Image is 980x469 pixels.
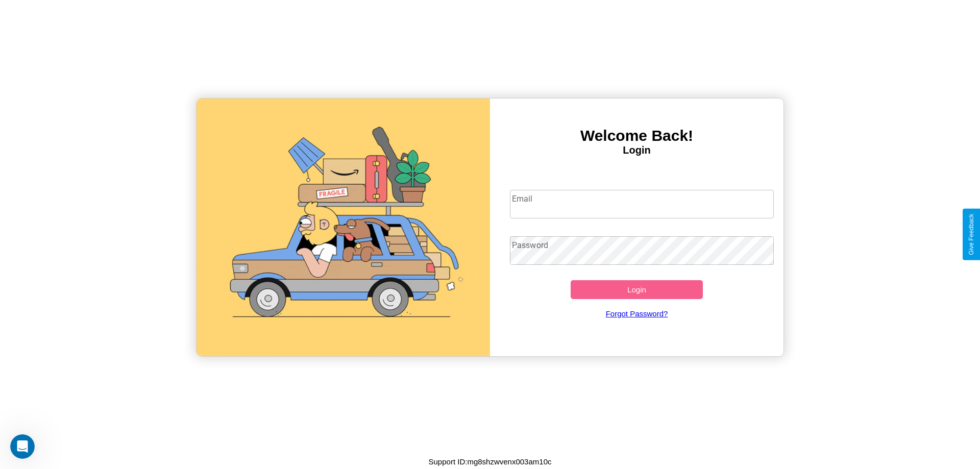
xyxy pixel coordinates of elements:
[505,299,769,328] a: Forgot Password?
[571,280,703,299] button: Login
[429,455,552,468] p: Support ID: mg8shzwvenx003am10c
[197,98,490,356] img: gif
[490,144,783,156] h4: Login
[968,214,975,255] div: Give Feedback
[10,434,35,459] iframe: Intercom live chat
[490,127,783,144] h3: Welcome Back!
